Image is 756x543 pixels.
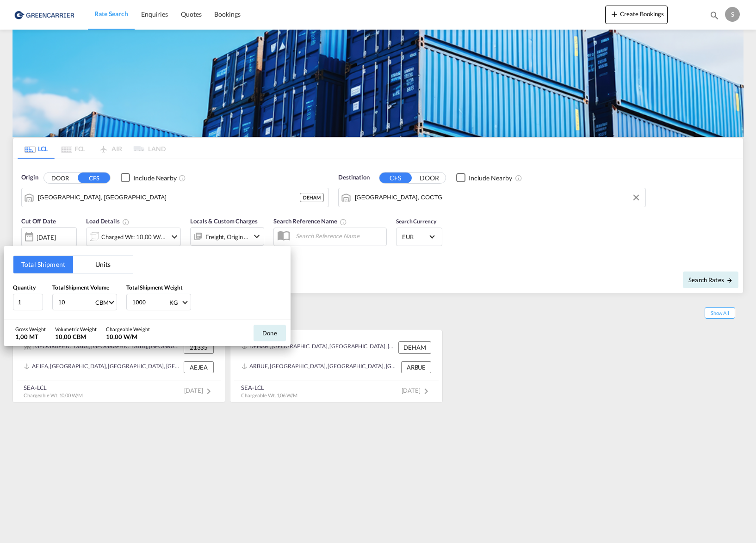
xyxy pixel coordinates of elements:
[13,294,43,310] input: Qty
[15,333,46,341] div: 1,00 MT
[73,256,133,273] button: Units
[106,333,150,341] div: 10,00 W/M
[52,284,109,291] span: Total Shipment Volume
[169,299,178,306] div: KG
[55,326,97,333] div: Volumetric Weight
[57,294,94,310] input: Enter volume
[95,299,109,306] div: CBM
[13,284,36,291] span: Quantity
[126,284,183,291] span: Total Shipment Weight
[254,325,286,341] button: Done
[55,333,97,341] div: 10,00 CBM
[106,326,150,333] div: Chargeable Weight
[15,326,46,333] div: Gross Weight
[13,256,73,273] button: Total Shipment
[131,294,168,310] input: Enter weight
